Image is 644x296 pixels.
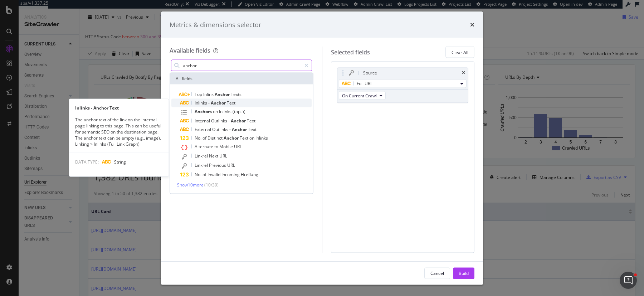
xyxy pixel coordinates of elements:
[620,272,637,289] iframe: Intercom live chat
[357,81,372,87] span: Full URL
[161,11,483,285] div: modal
[203,171,208,178] span: of
[195,118,211,124] span: Internal
[219,153,227,159] span: URL
[445,47,474,58] button: Clear All
[232,126,248,132] span: Anchor
[195,126,212,132] span: External
[213,108,219,115] span: on
[69,105,169,111] div: Inlinks - Anchor Text
[234,144,242,150] span: URL
[208,100,211,106] span: -
[203,91,215,97] span: Inlink
[211,118,228,124] span: Outlinks
[195,171,203,178] span: No.
[208,171,221,178] span: Invalid
[470,20,474,29] div: times
[453,267,474,279] button: Build
[209,153,219,159] span: Next
[211,100,227,106] span: Anchor
[182,60,301,71] input: Search by field name
[208,135,224,141] span: Distinct
[227,100,235,106] span: Text
[170,73,313,84] div: All fields
[170,47,210,54] div: Available fields
[331,48,370,56] div: Selected fields
[231,91,241,97] span: Texts
[452,49,468,55] div: Clear All
[195,91,203,97] span: Top
[241,171,258,178] span: Hreflang
[339,79,467,88] button: Full URL
[195,153,209,159] span: Linkrel
[195,135,203,141] span: No.
[430,270,444,276] div: Cancel
[247,118,255,124] span: Text
[337,68,469,103] div: SourcetimesFull URLOn Current Crawl
[203,135,208,141] span: of
[219,108,233,115] span: Inlinks
[195,108,213,115] span: Anchors
[204,182,219,188] span: ( 10 / 39 )
[248,126,257,132] span: Text
[221,171,241,178] span: Incoming
[228,118,231,124] span: -
[231,118,247,124] span: Anchor
[195,162,209,168] span: Linkrel
[195,144,214,150] span: Alternate
[229,126,232,132] span: -
[459,270,469,276] div: Build
[224,135,240,141] span: Anchor
[219,144,234,150] span: Mobile
[215,91,231,97] span: Anchor
[214,144,219,150] span: to
[249,135,255,141] span: on
[209,162,227,168] span: Previous
[227,162,235,168] span: URL
[233,108,241,115] span: (top
[240,135,249,141] span: Text
[212,126,229,132] span: Outlinks
[195,100,208,106] span: Inlinks
[177,182,204,188] span: Show 10 more
[342,92,377,98] span: On Current Crawl
[170,20,261,29] div: Metrics & dimensions selector
[255,135,268,141] span: Inlinks
[339,91,386,100] button: On Current Crawl
[462,71,465,75] div: times
[241,108,245,115] span: 5)
[363,69,377,77] div: Source
[424,267,450,279] button: Cancel
[69,116,169,147] div: The anchor text of the link on the internal page linking to this page. This can be useful for sem...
